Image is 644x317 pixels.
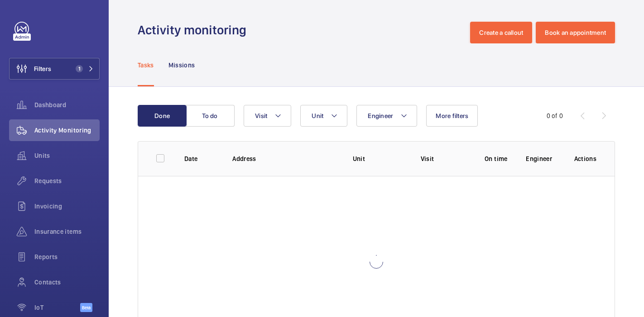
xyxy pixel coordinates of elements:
span: Filters [34,64,51,73]
span: 1 [76,65,83,72]
p: Date [184,154,218,163]
p: Address [232,154,338,163]
span: Activity Monitoring [34,126,100,135]
span: Visit [255,112,267,119]
button: To do [186,105,235,127]
button: Create a callout [470,22,532,43]
p: Actions [574,154,596,163]
p: Engineer [526,154,559,163]
span: IoT [34,303,80,312]
span: Unit [312,112,323,119]
div: 0 of 0 [547,111,563,120]
span: Dashboard [34,100,100,109]
span: Contacts [34,278,100,287]
span: Requests [34,176,100,185]
button: Visit [244,105,291,127]
p: Missions [168,61,195,70]
span: Engineer [368,112,393,119]
span: Reports [34,252,100,261]
h1: Activity monitoring [138,22,252,38]
button: Engineer [356,105,417,127]
button: Book an appointment [536,22,615,43]
span: Invoicing [34,202,100,211]
span: Beta [80,303,92,312]
button: More filters [426,105,478,127]
button: Filters1 [9,58,100,80]
span: Units [34,151,100,160]
p: On time [481,154,511,163]
p: Unit [353,154,406,163]
button: Unit [300,105,347,127]
p: Visit [421,154,466,163]
button: Done [138,105,187,127]
span: More filters [436,112,468,119]
span: Insurance items [34,227,100,236]
p: Tasks [138,61,154,70]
